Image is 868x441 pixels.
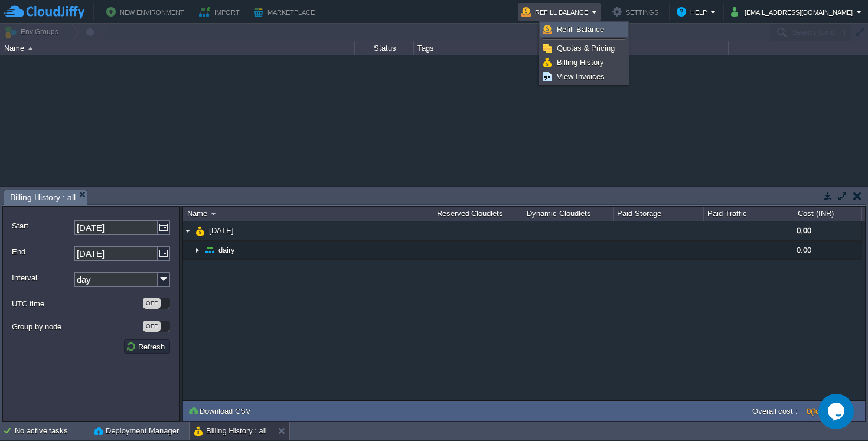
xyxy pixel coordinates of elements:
div: Paid Traffic [704,207,794,221]
span: Billing History : all [10,190,76,205]
button: [EMAIL_ADDRESS][DOMAIN_NAME] [731,5,856,19]
a: View Invoices [541,70,627,83]
div: Cost (INR) [795,207,861,221]
span: Refill Balance [557,25,604,34]
span: Billing History [557,58,604,67]
img: AMDAwAAAACH5BAEAAAAALAAAAAABAAEAAAICRAEAOw== [195,221,205,240]
img: AMDAwAAAACH5BAEAAAAALAAAAAABAAEAAAICRAEAOw== [205,241,214,259]
a: Quotas & Pricing [541,42,627,55]
div: Usage [603,41,728,55]
span: Quotas & Pricing [557,44,615,53]
span: (for trial) [811,407,839,416]
button: Refill Balance [521,5,592,19]
div: OFF [143,298,161,309]
button: Marketplace [254,5,318,19]
div: Dynamic Cloudlets [524,207,613,221]
span: View Invoices [557,72,605,81]
button: Help [677,5,710,19]
div: Reserved Cloudlets [434,207,523,221]
img: AMDAwAAAACH5BAEAAAAALAAAAAABAAEAAAICRAEAOw== [28,47,33,50]
label: Overall cost : [752,407,798,416]
img: AMDAwAAAACH5BAEAAAAALAAAAAABAAEAAAICRAEAOw== [211,213,216,215]
div: Status [355,41,413,55]
div: Name [184,207,433,221]
button: New Environment [106,5,188,19]
label: Interval [12,272,73,284]
div: OFF [143,321,161,332]
div: Paid Storage [614,207,703,221]
img: AMDAwAAAACH5BAEAAAAALAAAAAABAAEAAAICRAEAOw== [192,241,202,259]
a: Billing History [541,56,627,69]
label: UTC time [12,298,142,310]
label: Group by node [12,321,142,333]
div: Name [1,41,354,55]
div: No active tasks [15,422,89,440]
button: Settings [612,5,662,19]
iframe: chat widget [818,394,856,429]
div: Tags [415,41,602,55]
a: Refill Balance [541,23,627,36]
button: Deployment Manager [94,425,179,437]
a: [DATE] [208,226,236,236]
span: 0.00 [797,226,811,235]
button: Billing History : all [194,425,267,437]
img: CloudJiffy [4,5,84,19]
label: 0 [807,407,839,416]
span: 0.00 [797,246,811,254]
button: Refresh [126,341,168,352]
a: dairy [217,245,237,255]
label: End [12,246,73,258]
img: AMDAwAAAACH5BAEAAAAALAAAAAABAAEAAAICRAEAOw== [183,221,192,240]
button: Import [199,5,243,19]
label: Start [12,220,73,232]
button: Download CSV [188,406,254,416]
